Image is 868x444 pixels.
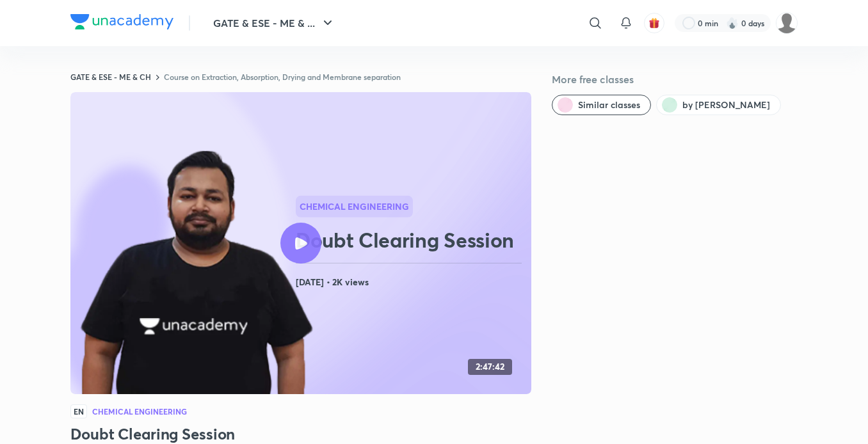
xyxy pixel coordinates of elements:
[776,12,798,34] img: Mujtaba Ahsan
[70,404,87,418] span: EN
[70,14,173,33] a: Company Logo
[92,408,187,415] h4: Chemical Engineering
[726,17,739,29] img: streak
[656,95,781,115] button: by Ankur Bansal
[648,17,660,29] img: avatar
[164,72,401,82] a: Course on Extraction, Absorption, Drying and Membrane separation
[682,99,770,111] span: by Ankur Bansal
[578,99,640,111] span: Similar classes
[296,274,526,290] h4: [DATE] • 2K views
[205,10,343,36] button: GATE & ESE - ME & ...
[70,72,151,82] a: GATE & ESE - ME & CH
[70,424,531,444] h3: Doubt Clearing Session
[552,95,651,115] button: Similar classes
[644,13,664,33] button: avatar
[476,361,504,372] h4: 2:47:42
[70,14,173,29] img: Company Logo
[296,227,526,253] h2: Doubt Clearing Session
[552,72,798,87] h5: More free classes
